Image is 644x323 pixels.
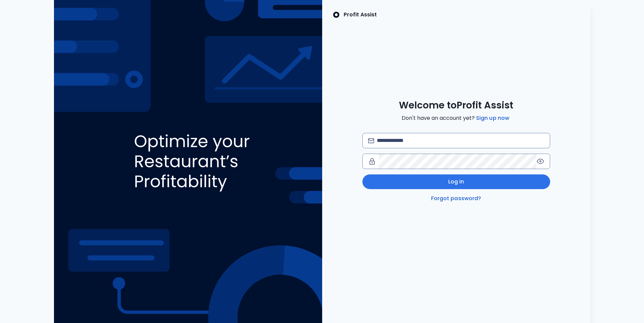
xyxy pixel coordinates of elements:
[475,114,511,122] a: Sign up now
[430,194,483,203] a: Forgot password?
[448,178,464,186] span: Log in
[368,138,374,143] img: email
[402,114,511,122] span: Don't have an account yet?
[344,11,377,19] p: Profit Assist
[333,11,340,19] img: SpotOn Logo
[362,174,550,189] button: Log in
[399,99,513,111] span: Welcome to Profit Assist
